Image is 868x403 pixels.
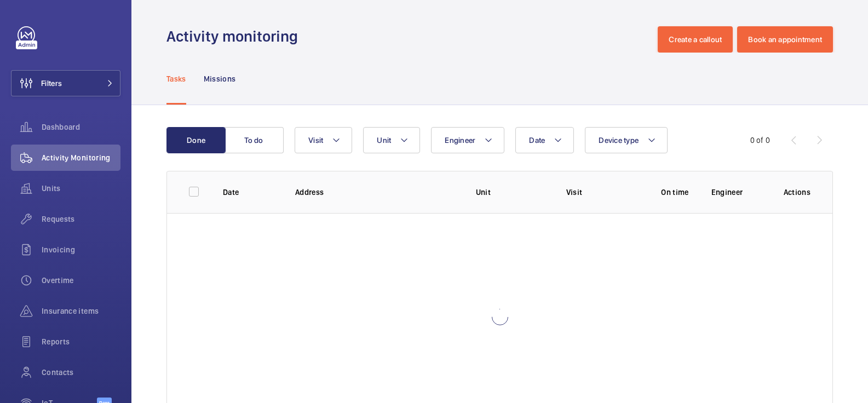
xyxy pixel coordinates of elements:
button: Device type [585,127,668,153]
button: Visit [295,127,352,153]
span: Reports [42,336,120,347]
span: Device type [599,136,639,145]
span: Engineer [445,136,475,145]
p: Actions [784,187,810,198]
button: Unit [363,127,420,153]
button: Date [515,127,574,153]
p: Address [295,187,458,198]
button: Done [166,127,226,153]
span: Units [42,183,120,194]
p: Engineer [711,187,766,198]
h1: Activity monitoring [166,26,304,47]
button: Filters [11,70,120,96]
p: On time [657,187,694,198]
button: Engineer [431,127,504,153]
button: To do [225,127,284,153]
p: Tasks [166,73,186,84]
span: Visit [308,136,323,145]
span: Filters [41,78,62,89]
span: Unit [377,136,391,145]
span: Invoicing [42,244,120,255]
p: Visit [566,187,639,198]
button: Book an appointment [737,26,833,53]
button: Create a callout [658,26,733,53]
span: Insurance items [42,306,120,316]
span: Overtime [42,275,120,286]
div: 0 of 0 [750,135,770,146]
p: Missions [204,73,236,84]
span: Dashboard [42,122,120,133]
span: Activity Monitoring [42,152,120,163]
span: Date [529,136,545,145]
span: Requests [42,214,120,224]
p: Date [223,187,278,198]
span: Contacts [42,367,120,378]
p: Unit [476,187,549,198]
